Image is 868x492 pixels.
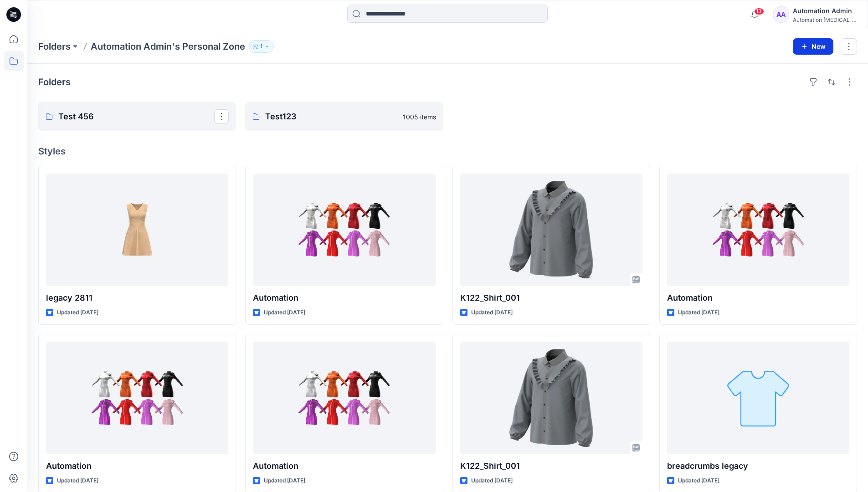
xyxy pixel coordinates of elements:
a: Folders [38,40,71,53]
h4: Folders [38,77,71,87]
h4: Styles [38,146,857,157]
p: Updated [DATE] [678,308,719,318]
p: K122_Shirt_001 [460,292,642,304]
a: Automation [667,174,849,286]
a: Test 456 [38,102,236,131]
p: Updated [DATE] [678,476,719,486]
p: legacy 2811 [46,292,228,304]
a: Automation [46,342,228,454]
div: Automation [MEDICAL_DATA]... [793,16,857,23]
p: Automation [46,460,228,472]
button: 1 [249,40,274,53]
a: breadcrumbs legacy [667,342,849,454]
p: 1 [260,41,262,51]
p: K122_Shirt_001 [460,460,642,472]
p: Updated [DATE] [57,308,98,318]
a: Test1231005 items [245,102,443,131]
p: Updated [DATE] [57,476,98,486]
p: breadcrumbs legacy [667,460,849,472]
p: Automation [253,292,435,304]
a: K122_Shirt_001 [460,342,642,454]
p: Updated [DATE] [264,308,305,318]
p: Updated [DATE] [264,476,305,486]
span: 13 [754,8,764,15]
a: Automation [253,342,435,454]
div: Automation Admin [793,5,857,16]
a: Automation [253,174,435,286]
p: Automation Admin's Personal Zone [91,40,245,53]
p: Automation [253,460,435,472]
p: Updated [DATE] [471,476,513,486]
p: Test 456 [58,110,214,123]
div: AA [773,6,789,23]
button: New [793,38,833,55]
p: Automation [667,292,849,304]
a: K122_Shirt_001 [460,174,642,286]
p: Test123 [265,110,397,123]
a: legacy 2811 [46,174,228,286]
p: Updated [DATE] [471,308,513,318]
p: 1005 items [403,112,436,122]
